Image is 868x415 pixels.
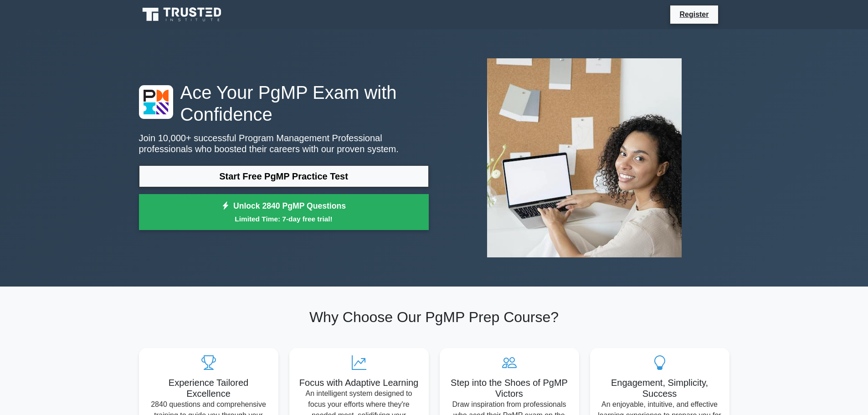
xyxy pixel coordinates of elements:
h5: Focus with Adaptive Learning [297,377,421,388]
h2: Why Choose Our PgMP Prep Course? [139,308,729,326]
p: Join 10,000+ successful Program Management Professional professionals who boosted their careers w... [139,133,429,154]
h5: Experience Tailored Excellence [146,377,271,399]
small: Limited Time: 7-day free trial! [150,214,417,224]
a: Unlock 2840 PgMP QuestionsLimited Time: 7-day free trial! [139,194,429,231]
h5: Step into the Shoes of PgMP Victors [447,377,572,399]
a: Start Free PgMP Practice Test [139,165,429,187]
h5: Engagement, Simplicity, Success [597,377,722,399]
h1: Ace Your PgMP Exam with Confidence [139,82,429,125]
a: Register [674,9,714,20]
